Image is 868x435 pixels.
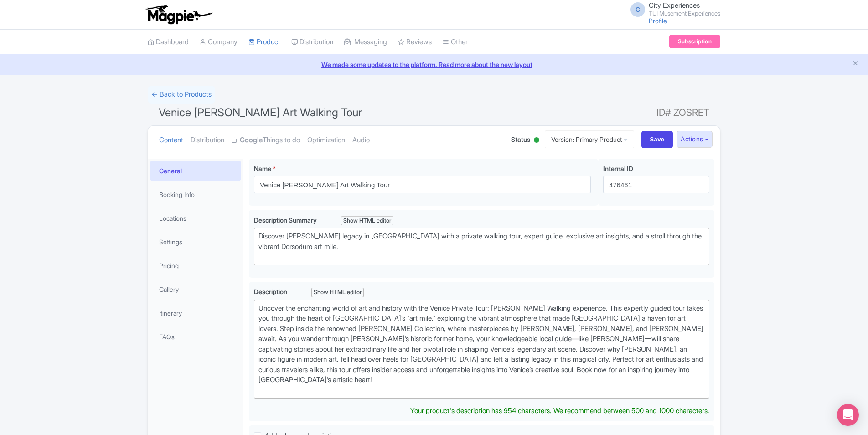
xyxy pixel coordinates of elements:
div: Your product's description has 954 characters. We recommend between 500 and 1000 characters. [410,406,709,416]
a: Dashboard [148,30,189,55]
a: Locations [150,208,241,228]
span: Description Summary [254,216,318,224]
input: Save [641,131,673,148]
a: GoogleThings to do [232,126,300,155]
a: Audio [352,126,370,155]
a: Itinerary [150,303,241,323]
div: Active [532,134,541,148]
a: Version: Primary Product [545,130,634,148]
a: Other [443,30,468,55]
a: Content [159,126,183,155]
img: logo-ab69f6fb50320c5b225c76a69d11143b.png [143,5,214,25]
button: Actions [677,131,713,148]
a: Reviews [398,30,432,55]
a: Subscription [669,35,720,48]
span: Name [254,165,271,172]
a: Booking Info [150,184,241,205]
a: Profile [649,17,667,25]
span: Description [254,288,289,295]
div: Show HTML editor [311,288,364,297]
div: Show HTML editor [341,216,393,226]
a: Pricing [150,255,241,276]
a: General [150,161,241,181]
a: Gallery [150,279,241,300]
div: Uncover the enchanting world of art and history with the Venice Private Tour: [PERSON_NAME] Walki... [258,303,705,396]
span: City Experiences [649,1,700,10]
span: C [630,2,645,17]
a: Messaging [344,30,387,55]
small: TUI Musement Experiences [649,10,720,16]
span: Internal ID [603,165,633,172]
span: ID# ZOSRET [656,104,709,122]
a: Distribution [191,126,224,155]
a: Settings [150,232,241,252]
a: FAQs [150,326,241,347]
button: Close announcement [852,59,859,69]
a: Company [200,30,238,55]
a: Product [248,30,280,55]
a: We made some updates to the platform. Read more about the new layout [5,60,863,69]
div: Open Intercom Messenger [837,404,859,426]
a: C City Experiences TUI Musement Experiences [625,2,720,16]
strong: Google [240,135,263,145]
a: Distribution [291,30,333,55]
a: ← Back to Products [148,86,215,104]
div: Discover [PERSON_NAME] legacy in [GEOGRAPHIC_DATA] with a private walking tour, expert guide, exc... [258,231,705,262]
span: Venice [PERSON_NAME] Art Walking Tour [159,106,362,119]
span: Status [511,135,530,144]
a: Optimization [307,126,345,155]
